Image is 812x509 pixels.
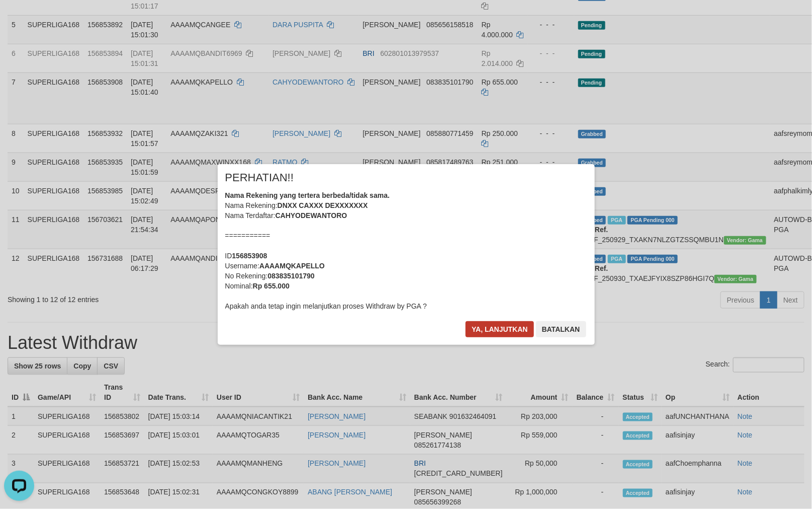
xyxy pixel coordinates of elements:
[225,190,587,311] div: Nama Rekening: Nama Terdaftar: =========== ID Username: No Rekening: Nominal: Apakah anda tetap i...
[4,4,34,34] button: Open LiveChat chat widget
[225,173,294,183] span: PERHATIAN!!
[232,252,267,260] b: 156853908
[278,201,368,209] b: DNXX CAXXX DEXXXXXXX
[536,321,586,337] button: Batalkan
[225,191,390,199] b: Nama Rekening yang tertera berbeda/tidak sama.
[466,321,534,337] button: Ya, lanjutkan
[259,262,325,270] b: AAAAMQKAPELLO
[253,282,290,290] b: Rp 655.000
[276,211,347,220] b: CAHYODEWANTORO
[267,272,314,280] b: 083835101790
